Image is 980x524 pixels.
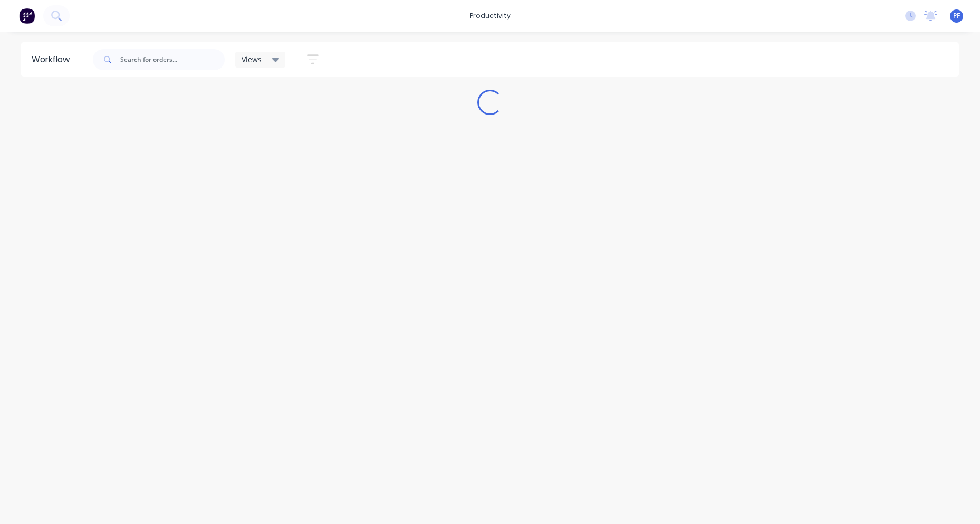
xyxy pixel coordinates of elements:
div: productivity [465,8,516,24]
input: Search for orders... [120,49,225,70]
img: Factory [19,8,35,24]
div: Workflow [32,53,75,66]
span: PF [953,11,960,21]
span: Views [242,54,262,65]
